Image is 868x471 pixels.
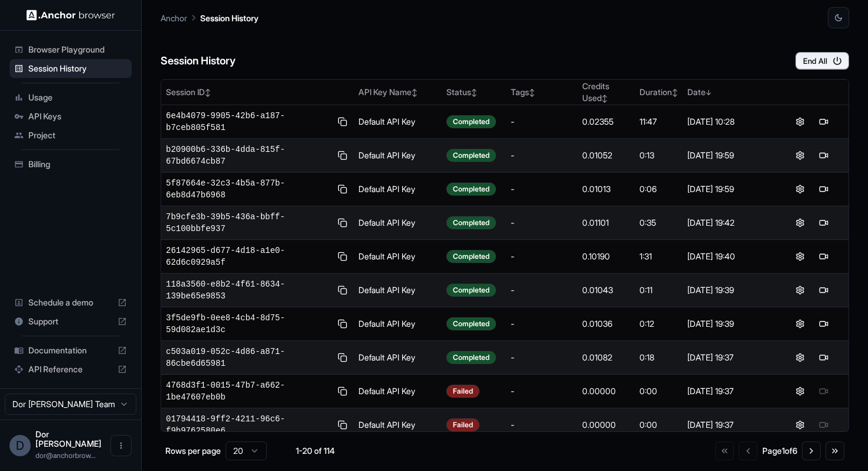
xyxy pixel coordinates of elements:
td: Default API Key [354,274,442,307]
div: - [511,183,573,195]
div: Page 1 of 6 [762,445,797,457]
div: 0:00 [639,419,678,431]
span: ↕ [205,88,211,97]
div: D [9,435,31,456]
div: 0.00000 [582,419,630,431]
div: Billing [9,155,132,174]
div: Date [687,86,771,98]
span: Usage [28,92,127,103]
div: Completed [446,250,496,263]
span: b20900b6-336b-4dda-815f-67bd6674cb87 [166,144,331,167]
span: Session History [28,63,127,74]
div: 0.01101 [582,217,630,229]
div: [DATE] 19:37 [687,352,771,363]
p: Anchor [161,12,187,24]
div: - [511,251,573,262]
span: Project [28,129,127,141]
div: Usage [9,88,132,107]
span: ↕ [672,88,678,97]
p: Session History [200,12,259,24]
span: Billing [28,158,127,170]
div: Duration [639,86,678,98]
span: c503a019-052c-4d86-a871-86cbe6d65981 [166,346,331,369]
div: 0:12 [639,318,678,330]
td: Default API Key [354,105,442,139]
div: - [511,419,573,431]
div: [DATE] 19:42 [687,217,771,229]
div: [DATE] 19:37 [687,385,771,397]
span: 7b9cfe3b-39b5-436a-bbff-5c100bbfe937 [166,211,331,235]
div: Completed [446,284,496,297]
div: 0:18 [639,352,678,363]
div: Completed [446,183,496,196]
td: Default API Key [354,341,442,375]
div: Session ID [166,86,349,98]
div: Support [9,312,132,331]
div: Completed [446,317,496,330]
span: Documentation [28,345,113,356]
span: 5f87664e-32c3-4b5a-877b-6eb8d47b6968 [166,177,331,201]
div: [DATE] 19:59 [687,183,771,195]
span: ↕ [529,88,535,97]
div: Status [446,86,501,98]
div: Browser Playground [9,40,132,59]
img: Anchor Logo [27,9,115,21]
div: [DATE] 19:40 [687,251,771,262]
span: 3f5de9fb-0ee8-4cb4-8d75-59d082ae1d3c [166,312,331,336]
span: ↓ [706,88,712,97]
span: 01794418-9ff2-4211-96c6-f9b9762580e6 [166,413,331,437]
button: Open menu [110,435,132,456]
div: 0.01052 [582,150,630,161]
span: 6e4b4079-9905-42b6-a187-b7ceb805f581 [166,110,331,134]
td: Default API Key [354,375,442,408]
td: Default API Key [354,206,442,240]
div: 0:00 [639,385,678,397]
div: - [511,318,573,330]
div: [DATE] 10:28 [687,116,771,128]
div: API Reference [9,360,132,379]
button: End All [795,52,849,70]
div: API Key Name [358,86,437,98]
div: - [511,352,573,363]
div: 11:47 [639,116,678,128]
div: 0.01043 [582,284,630,296]
span: API Keys [28,111,127,122]
div: Project [9,126,132,145]
div: Completed [446,216,496,229]
div: 0:13 [639,150,678,161]
span: ↕ [602,94,608,103]
div: 1-20 of 114 [286,445,345,457]
div: - [511,284,573,296]
td: Default API Key [354,408,442,442]
div: 0.00000 [582,385,630,397]
h6: Session History [161,53,236,70]
td: Default API Key [354,139,442,173]
span: 26142965-d677-4d18-a1e0-62d6c0929a5f [166,245,331,268]
div: - [511,217,573,229]
div: Schedule a demo [9,293,132,312]
div: [DATE] 19:37 [687,419,771,431]
div: API Keys [9,107,132,126]
div: 0.01036 [582,318,630,330]
span: API Reference [28,363,113,375]
span: Dor Dankner [35,429,102,449]
span: ↕ [412,88,417,97]
span: Schedule a demo [28,297,113,308]
span: 118a3560-e8b2-4f61-8634-139be65e9853 [166,278,331,302]
div: Failed [446,385,479,398]
span: ↕ [471,88,477,97]
div: [DATE] 19:39 [687,318,771,330]
div: 1:31 [639,251,678,262]
div: 0.01082 [582,352,630,363]
div: 0.10190 [582,251,630,262]
div: 0:06 [639,183,678,195]
div: 0.02355 [582,116,630,128]
div: Completed [446,149,496,162]
div: - [511,150,573,161]
div: Tags [511,86,573,98]
div: Completed [446,351,496,364]
div: [DATE] 19:39 [687,284,771,296]
span: Support [28,316,113,327]
td: Default API Key [354,173,442,206]
div: 0:11 [639,284,678,296]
